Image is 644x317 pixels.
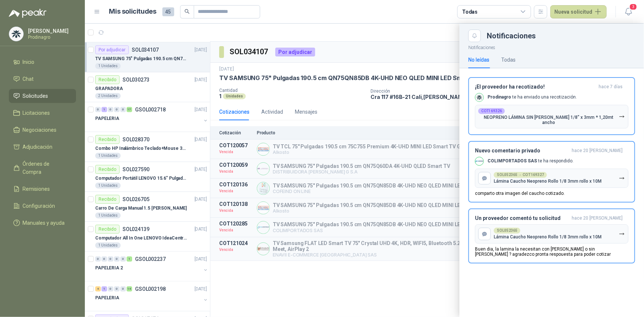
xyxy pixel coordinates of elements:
[23,202,55,210] span: Configuración
[475,191,565,196] p: comparto otra imagen del caucho cotizado.
[494,234,602,240] p: Lámina Caucho Neopreno Rollo 1/8 3mm rollo x 10M
[468,77,635,135] button: ¡El proveedor ha recotizado!hace 7 días Company LogoProdinagro te ha enviado una recotización.COT...
[488,158,574,164] p: te ha respondido.
[109,6,156,17] h1: Mis solicitudes
[468,209,635,263] button: Un proveedor comentó tu solicitudhace 20 [PERSON_NAME] SOL052365Lámina Caucho Neopreno Rollo 1/8 ...
[629,3,637,10] span: 3
[468,30,481,42] button: Close
[475,169,628,188] button: SOL052365 → COT169327Lámina Caucho Neopreno Rollo 1/8 3mm rollo x 10M
[9,123,76,137] a: Negociaciones
[475,105,628,128] button: COT169326NEOPRENO LÁMINA SIN [PERSON_NAME] 1/8" x 3mm * 1,20mt ancho
[9,55,76,69] a: Inicio
[23,109,50,117] span: Licitaciones
[9,27,23,41] img: Company Logo
[9,140,76,154] a: Adjudicación
[23,58,35,66] span: Inicio
[23,92,48,100] span: Solicitudes
[459,42,644,51] p: Notificaciones
[501,56,516,64] div: Todas
[475,84,596,90] h3: ¡El proveedor ha recotizado!
[481,109,502,113] b: COT169326
[488,94,577,100] p: te ha enviado una recotización.
[23,219,65,227] span: Manuales y ayuda
[494,172,547,178] div: SOL052365 → COT169327
[23,185,50,193] span: Remisiones
[494,228,520,234] div: SOL052365
[488,94,511,100] b: Prodinagro
[488,158,537,163] b: COLIMPORTADOS SAS
[9,216,76,230] a: Manuales y ayuda
[9,9,47,18] img: Logo peakr
[468,56,489,64] div: No leídas
[622,5,635,18] button: 3
[475,215,569,221] h3: Un proveedor comentó tu solicitud
[475,148,569,154] h3: Nuevo comentario privado
[487,32,635,39] div: Notificaciones
[599,84,623,90] span: hace 7 días
[475,247,628,257] p: Buen dia, la lamina la necesitan con [PERSON_NAME] o sin [PERSON_NAME] ? agradezco pronta respoue...
[478,115,619,125] p: NEOPRENO LÁMINA SIN [PERSON_NAME] 1/8" x 3mm * 1,20mt ancho
[572,215,623,221] span: hace 20 [PERSON_NAME]
[462,8,478,16] div: Todas
[9,199,76,213] a: Configuración
[23,143,53,151] span: Adjudicación
[162,7,174,16] span: 45
[28,35,74,39] p: Prodinagro
[23,126,57,134] span: Negociaciones
[550,5,607,18] button: Nueva solicitud
[475,224,628,244] button: SOL052365Lámina Caucho Neopreno Rollo 1/8 3mm rollo x 10M
[9,182,76,196] a: Remisiones
[475,93,483,101] img: Company Logo
[9,89,76,103] a: Solicitudes
[9,72,76,86] a: Chat
[28,28,74,34] p: [PERSON_NAME]
[23,160,69,176] span: Órdenes de Compra
[185,9,190,14] span: search
[23,75,34,83] span: Chat
[572,148,623,154] span: hace 20 [PERSON_NAME]
[494,179,602,184] p: Lámina Caucho Neopreno Rollo 1/8 3mm rollo x 10M
[468,141,635,203] button: Nuevo comentario privadohace 20 [PERSON_NAME] Company LogoCOLIMPORTADOS SAS te ha respondido.SOL0...
[9,106,76,120] a: Licitaciones
[9,157,76,179] a: Órdenes de Compra
[475,157,483,165] img: Company Logo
